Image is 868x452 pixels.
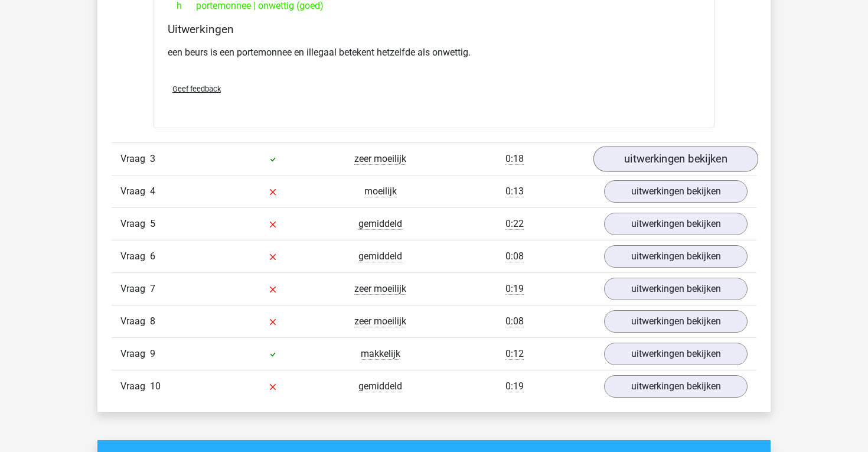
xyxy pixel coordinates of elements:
span: 7 [150,283,155,294]
a: uitwerkingen bekijken [604,213,748,235]
span: Vraag [120,184,150,199]
span: zeer moeilijk [354,316,406,327]
span: 0:19 [505,381,524,392]
span: Vraag [120,217,150,231]
span: gemiddeld [358,251,402,262]
span: Vraag [120,314,150,329]
h4: Uitwerkingen [168,22,700,36]
span: gemiddeld [358,381,402,392]
a: uitwerkingen bekijken [604,278,748,300]
span: Vraag [120,249,150,264]
span: gemiddeld [358,218,402,230]
span: Geef feedback [172,84,221,93]
span: 8 [150,316,155,327]
a: uitwerkingen bekijken [604,310,748,333]
a: uitwerkingen bekijken [604,245,748,268]
span: 10 [150,381,161,392]
span: 0:13 [505,186,524,197]
span: moeilijk [364,186,397,197]
span: 0:19 [505,283,524,295]
a: uitwerkingen bekijken [593,146,758,172]
span: 0:22 [505,218,524,230]
a: uitwerkingen bekijken [604,343,748,365]
a: uitwerkingen bekijken [604,180,748,203]
span: 0:18 [505,153,524,165]
span: 9 [150,348,155,359]
span: 4 [150,186,155,197]
span: 3 [150,153,155,164]
span: Vraag [120,282,150,296]
p: een beurs is een portemonnee en illegaal betekent hetzelfde als onwettig. [168,45,700,60]
span: zeer moeilijk [354,283,406,295]
span: 0:08 [505,316,524,327]
span: makkelijk [361,348,400,360]
span: 5 [150,218,155,229]
span: Vraag [120,379,150,394]
a: uitwerkingen bekijken [604,375,748,398]
span: 6 [150,251,155,262]
span: 0:12 [505,348,524,360]
span: 0:08 [505,251,524,262]
span: Vraag [120,347,150,361]
span: Vraag [120,152,150,166]
span: zeer moeilijk [354,153,406,165]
